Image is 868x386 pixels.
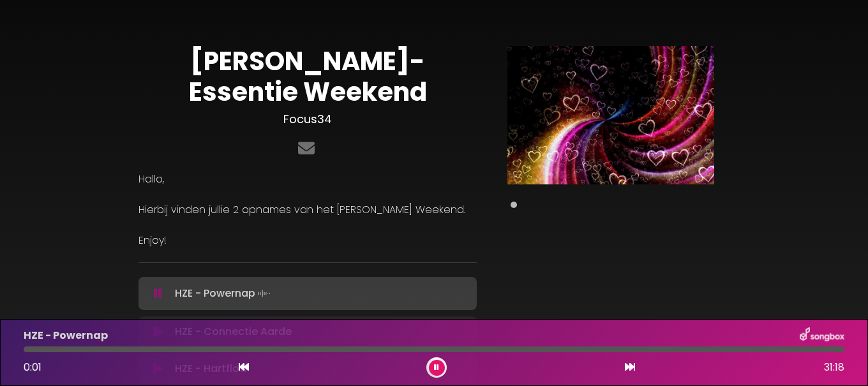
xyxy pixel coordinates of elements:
[138,112,477,126] h3: Focus34
[138,46,477,107] h1: [PERSON_NAME]-Essentie Weekend
[175,285,273,302] p: HZE - Powernap
[824,360,844,375] span: 31:18
[255,285,273,302] img: waveform4.gif
[138,202,477,218] p: Hierbij vinden jullie 2 opnames van het [PERSON_NAME] Weekend.
[24,328,108,343] p: HZE - Powernap
[138,172,477,187] p: Hallo,
[138,233,477,248] p: Enjoy!
[24,360,41,375] span: 0:01
[800,327,844,344] img: songbox-logo-white.png
[507,46,714,184] img: Main Media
